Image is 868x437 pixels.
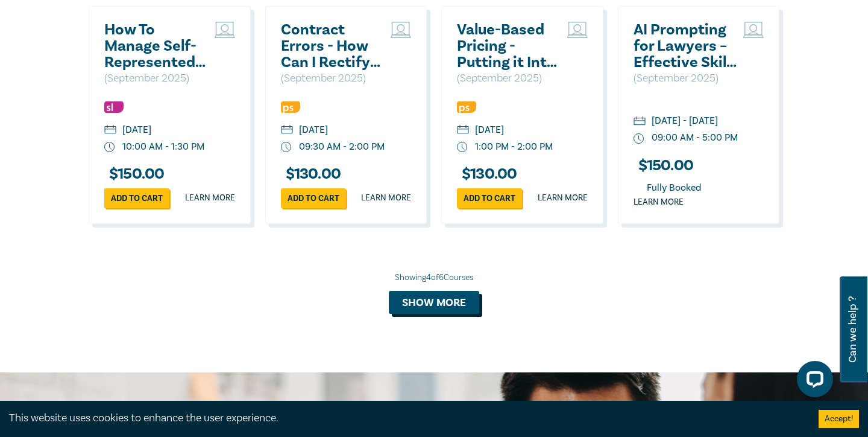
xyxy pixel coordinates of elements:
a: Learn more [538,192,588,204]
img: watch [281,142,292,153]
div: 09:30 AM - 2:00 PM [299,140,385,154]
a: Value-Based Pricing - Putting it Into Practice [457,22,561,71]
div: 09:00 AM - 5:00 PM [652,131,738,145]
img: Live Stream [567,22,588,38]
a: Add to cart [104,188,169,208]
a: Learn more [185,192,235,204]
img: calendar [281,125,293,136]
div: 10:00 AM - 1:30 PM [122,140,204,154]
img: Live Stream [743,22,764,38]
img: calendar [457,125,469,136]
div: This website uses cookies to enhance the user experience. [9,410,800,426]
span: Can we help ? [847,284,858,375]
p: ( September 2025 ) [634,71,738,86]
iframe: LiveChat chat widget [787,356,838,407]
img: calendar [104,125,116,136]
div: [DATE] [122,123,151,137]
h3: $ 150.00 [634,158,694,174]
p: ( September 2025 ) [104,71,209,86]
img: Live Stream [215,22,235,38]
div: [DATE] [299,123,328,137]
a: Add to cart [281,188,346,208]
a: Contract Errors - How Can I Rectify Mistakes? [281,22,385,71]
div: [DATE] - [DATE] [652,114,718,128]
a: Learn more [361,192,411,204]
img: Professional Skills [281,101,300,113]
img: Substantive Law [104,101,124,113]
a: How To Manage Self-Represented Litigants [104,22,209,71]
h3: $ 130.00 [457,166,517,182]
div: 1:00 PM - 2:00 PM [475,140,553,154]
a: Learn more [634,196,684,208]
p: ( September 2025 ) [457,71,561,86]
button: Accept cookies [819,410,859,428]
button: Show more [389,291,479,314]
p: ( September 2025 ) [281,71,385,86]
div: Fully Booked [634,180,714,196]
a: Add to cart [457,188,522,208]
img: watch [457,142,468,153]
img: Live Stream [391,22,411,38]
img: Professional Skills [457,101,476,113]
div: Showing 4 of 6 Courses [89,272,779,284]
img: watch [104,142,115,153]
h3: $ 150.00 [104,166,165,182]
h3: $ 130.00 [281,166,341,182]
a: AI Prompting for Lawyers – Effective Skills for Legal Practice [634,22,738,71]
img: calendar [634,116,646,127]
img: watch [634,133,644,144]
div: [DATE] [475,123,504,137]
